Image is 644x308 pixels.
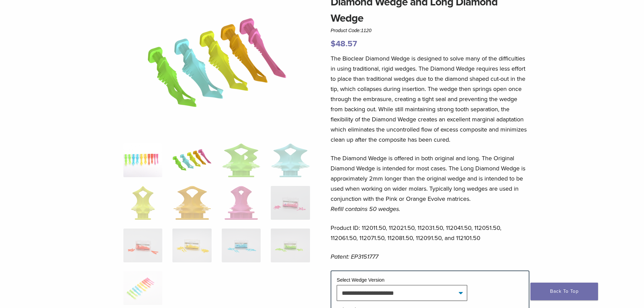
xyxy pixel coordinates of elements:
label: Select Wedge Version [337,277,384,283]
em: Refill contains 50 wedges. [331,205,400,213]
img: Diamond Wedge and Long Diamond Wedge - Image 4 [271,143,310,177]
img: Diamond Wedge and Long Diamond Wedge - Image 6 [173,186,211,220]
img: Diamond Wedge and Long Diamond Wedge - Image 12 [271,229,310,262]
img: Diamond Wedge and Long Diamond Wedge - Image 13 [123,271,162,305]
img: Diamond Wedge and Long Diamond Wedge - Image 9 [123,229,162,262]
img: Diamond Wedge and Long Diamond Wedge - Image 2 [172,143,211,177]
a: Back To Top [530,283,598,300]
span: $ [331,39,336,49]
img: Diamond Wedge and Long Diamond Wedge - Image 11 [222,229,261,262]
img: Diamond Wedge and Long Diamond Wedge - Image 3 [222,143,261,177]
img: Diamond Wedge and Long Diamond Wedge - Image 8 [271,186,310,220]
bdi: 48.57 [331,39,357,49]
p: The Diamond Wedge is offered in both original and long. The Original Diamond Wedge is intended fo... [331,153,529,214]
img: Diamond Wedge and Long Diamond Wedge - Image 7 [224,186,258,220]
img: Diamond Wedge and Long Diamond Wedge - Image 10 [172,229,211,262]
em: Patent: EP3151777 [331,253,378,260]
p: Product ID: 112011.50, 112021.50, 112031.50, 112041.50, 112051.50, 112061.50, 112071.50, 112081.5... [331,223,529,243]
span: 1120 [361,28,372,33]
img: Diamond Wedge and Long Diamond Wedge - Image 5 [131,186,155,220]
img: DSC_0187_v3-1920x1218-1-324x324.png [123,143,162,177]
span: Product Code: [331,28,372,33]
p: The Bioclear Diamond Wedge is designed to solve many of the difficulties in using traditional, ri... [331,53,529,145]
